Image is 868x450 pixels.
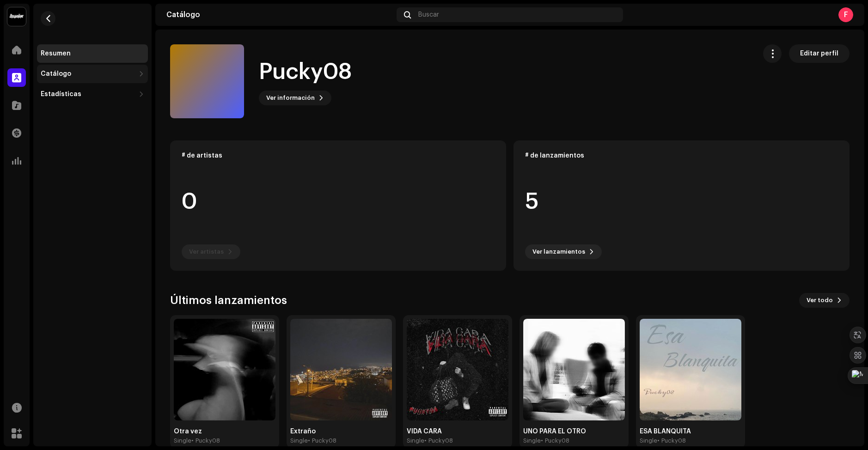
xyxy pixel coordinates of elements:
div: Extraño [290,428,392,435]
div: Otra vez [174,428,275,435]
div: # de lanzamientos [525,152,838,159]
div: ESA BLANQUITA [640,428,741,435]
div: VIDA CARA [407,428,508,435]
div: • Pucky08 [424,437,453,444]
span: Ver lanzamientos [532,243,585,261]
span: Editar perfil [800,44,838,63]
re-o-card-data: # de artistas [170,140,506,271]
img: a7e06088-895d-40dc-889a-b60345a54be9 [174,319,275,420]
h3: Últimos lanzamientos [170,293,287,308]
div: • Pucky08 [191,437,220,444]
div: Single [407,437,424,444]
div: • Pucky08 [541,437,569,444]
h1: Pucky08 [259,57,352,87]
div: • Pucky08 [657,437,686,444]
span: Ver información [266,89,315,107]
div: Resumen [41,50,71,57]
img: b26919ff-c309-457a-b061-f7974ab3e7c4 [290,319,392,420]
re-m-nav-item: Resumen [37,44,148,63]
div: Single [640,437,657,444]
img: 10370c6a-d0e2-4592-b8a2-38f444b0ca44 [7,7,26,26]
img: 9d5ef809-521a-4f21-9197-4b8ebcdc123c [640,319,741,420]
re-m-nav-dropdown: Estadísticas [37,85,148,103]
re-m-nav-dropdown: Catálogo [37,65,148,83]
button: Ver información [259,91,331,105]
span: Ver todo [807,291,833,310]
div: Single [290,437,308,444]
div: Estadísticas [41,91,81,98]
button: Ver lanzamientos [525,244,602,259]
button: Editar perfil [789,44,850,63]
div: F [838,7,853,22]
img: 0e62b097-771a-41a3-b3ef-902456e45f4e [407,319,508,420]
re-o-card-data: # de lanzamientos [513,140,850,271]
div: Single [174,437,191,444]
div: Single [523,437,541,444]
div: Catálogo [166,11,393,18]
div: Catálogo [41,70,71,78]
div: • Pucky08 [308,437,336,444]
img: 7ff0d748-8acb-4a90-823e-7558a80a5ac4 [523,319,625,420]
div: UNO PARA EL OTRO [523,428,625,435]
button: Ver todo [799,293,850,308]
span: Buscar [418,11,439,18]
